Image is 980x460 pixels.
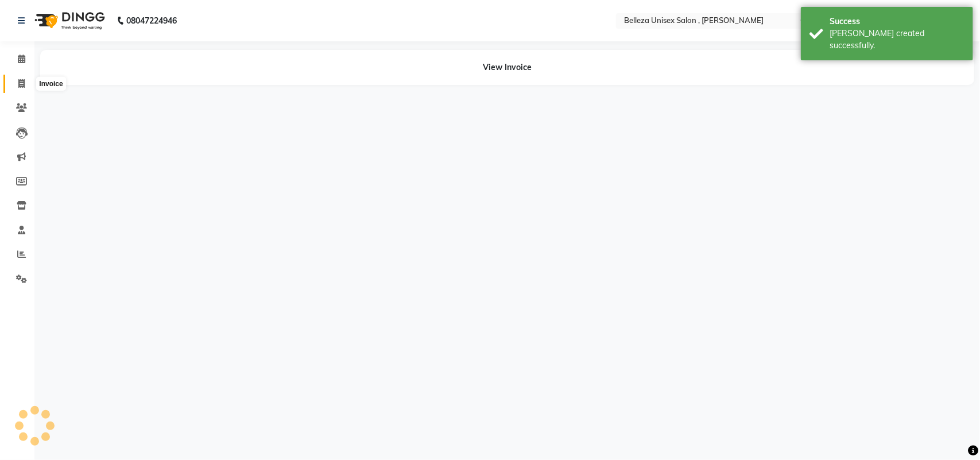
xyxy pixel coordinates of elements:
div: View Invoice [40,50,974,85]
div: Success [830,16,964,28]
div: Invoice [36,77,65,91]
div: Bill created successfully. [830,28,964,52]
b: 08047224946 [126,5,177,37]
img: logo [29,5,108,37]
